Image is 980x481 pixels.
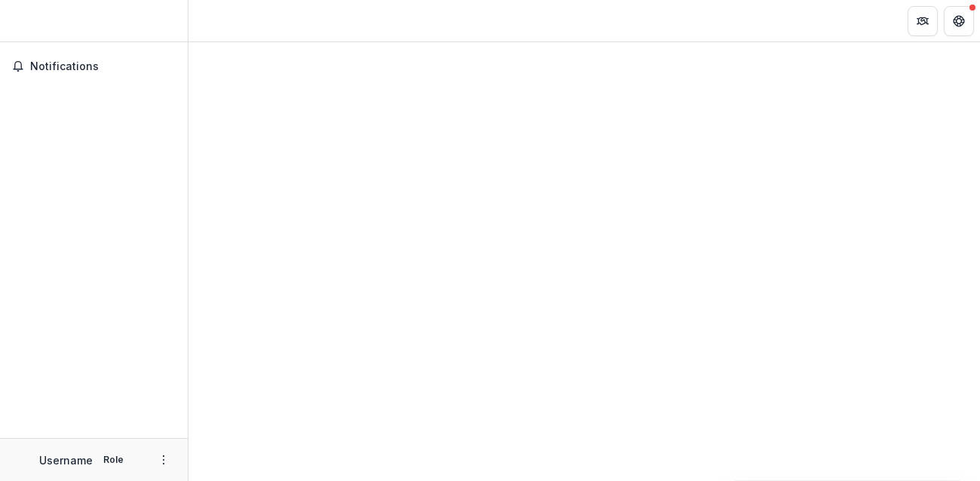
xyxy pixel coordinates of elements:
button: Notifications [6,54,182,78]
button: Partners [908,6,938,36]
button: Get Help [944,6,974,36]
p: Role [99,453,128,467]
button: More [155,451,173,469]
p: Username [39,452,93,468]
span: Notifications [30,60,176,73]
